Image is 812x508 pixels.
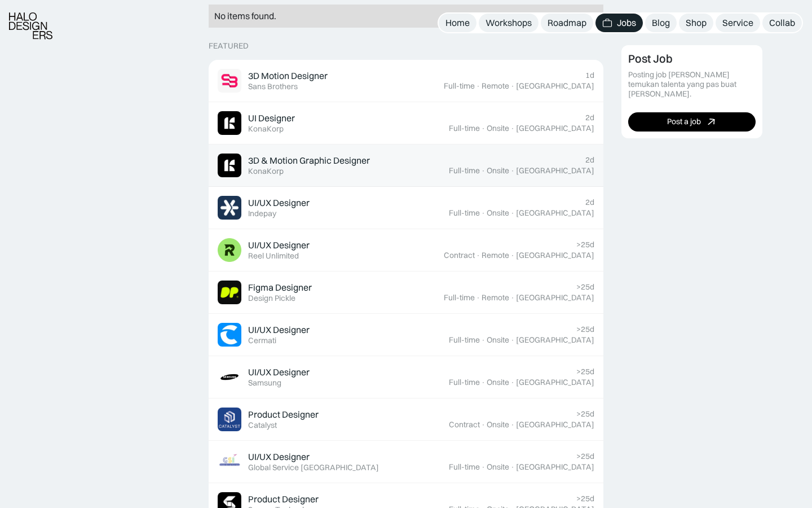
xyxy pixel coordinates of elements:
div: · [481,462,486,472]
div: [GEOGRAPHIC_DATA] [516,251,594,260]
a: Roadmap [541,14,593,32]
div: >25d [576,282,594,292]
div: Collab [769,17,795,29]
div: · [510,335,515,345]
div: 2d [585,155,594,165]
div: UI Designer [248,112,295,124]
div: >25d [576,409,594,419]
img: Job Image [218,281,241,304]
div: Remote [482,251,509,260]
div: · [510,293,515,303]
div: Remote [482,81,509,91]
div: [GEOGRAPHIC_DATA] [516,166,594,176]
a: Job ImageUI/UX DesignerCermati>25dFull-time·Onsite·[GEOGRAPHIC_DATA] [209,314,603,356]
div: Post a job [667,117,701,126]
a: Home [439,14,476,32]
div: Product Designer [248,493,319,505]
div: · [481,420,486,430]
div: Full-time [449,124,480,133]
div: 2d [585,113,594,122]
div: · [476,293,480,303]
a: Collab [762,14,802,32]
div: Onsite [487,208,509,218]
div: Global Service [GEOGRAPHIC_DATA] [248,463,379,472]
div: Full-time [444,293,475,303]
a: Service [716,14,760,32]
div: Full-time [449,462,480,472]
div: Onsite [487,462,509,472]
div: Full-time [449,335,480,345]
div: Blog [652,17,670,29]
div: [GEOGRAPHIC_DATA] [516,378,594,387]
div: Onsite [487,124,509,133]
div: UI/UX Designer [248,239,310,251]
div: · [481,124,486,133]
div: Jobs [617,17,636,29]
img: Job Image [218,408,241,431]
div: Figma Designer [248,282,312,294]
img: Job Image [218,238,241,262]
div: UI/UX Designer [248,366,310,378]
div: Contract [449,420,480,430]
a: Workshops [479,14,539,32]
div: [GEOGRAPHIC_DATA] [516,462,594,472]
div: · [481,335,486,345]
div: >25d [576,325,594,334]
div: Featured [209,41,249,51]
div: · [481,208,486,218]
div: Shop [686,17,707,29]
div: Roadmap [548,17,586,29]
div: UI/UX Designer [248,451,310,463]
a: Job ImageUI/UX DesignerSamsung>25dFull-time·Onsite·[GEOGRAPHIC_DATA] [209,356,603,398]
a: Job Image3D Motion DesignerSans Brothers1dFull-time·Remote·[GEOGRAPHIC_DATA] [209,60,603,102]
div: >25d [576,452,594,461]
div: · [481,378,486,387]
div: · [510,420,515,430]
div: UI/UX Designer [248,324,310,336]
div: · [510,251,515,260]
a: Job ImageUI/UX DesignerReel Unlimited>25dContract·Remote·[GEOGRAPHIC_DATA] [209,229,603,271]
a: Blog [645,14,677,32]
div: · [510,462,515,472]
div: · [510,378,515,387]
a: Job Image3D & Motion Graphic DesignerKonaKorp2dFull-time·Onsite·[GEOGRAPHIC_DATA] [209,144,603,187]
div: 1d [585,71,594,80]
div: Design Pickle [248,294,295,303]
div: · [510,81,515,91]
div: [GEOGRAPHIC_DATA] [516,293,594,303]
div: Contract [444,251,475,260]
img: Job Image [218,450,241,474]
div: Product Designer [248,409,319,421]
a: Job ImageUI/UX DesignerIndepay2dFull-time·Onsite·[GEOGRAPHIC_DATA] [209,187,603,229]
div: Onsite [487,335,509,345]
div: Reel Unlimited [248,251,299,261]
div: KonaKorp [248,124,284,134]
a: Jobs [595,14,643,32]
div: >25d [576,240,594,249]
div: · [510,166,515,176]
div: [GEOGRAPHIC_DATA] [516,124,594,133]
a: Job ImageFigma DesignerDesign Pickle>25dFull-time·Remote·[GEOGRAPHIC_DATA] [209,271,603,314]
div: Service [722,17,753,29]
img: Job Image [218,69,241,93]
div: Posting job [PERSON_NAME] temukan talenta yang pas buat [PERSON_NAME]. [628,70,756,98]
div: >25d [576,494,594,503]
div: [GEOGRAPHIC_DATA] [516,208,594,218]
div: · [510,124,515,133]
div: · [481,166,486,176]
div: KonaKorp [248,167,284,176]
img: Job Image [218,154,241,177]
div: Indepay [248,209,276,218]
img: Job Image [218,365,241,389]
img: Job Image [218,196,241,220]
div: Full-time [449,208,480,218]
a: Post a job [628,112,756,131]
a: Job ImageUI/UX DesignerGlobal Service [GEOGRAPHIC_DATA]>25dFull-time·Onsite·[GEOGRAPHIC_DATA] [209,441,603,483]
div: Workshops [486,17,532,29]
div: · [510,208,515,218]
div: 3D Motion Designer [248,70,328,82]
div: [GEOGRAPHIC_DATA] [516,335,594,345]
div: UI/UX Designer [248,197,310,209]
div: Onsite [487,420,509,430]
img: Job Image [218,323,241,347]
